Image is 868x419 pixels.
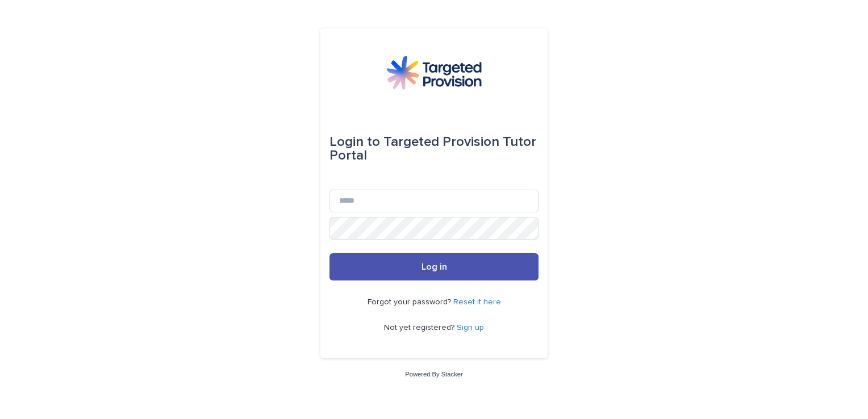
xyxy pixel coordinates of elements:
[457,324,484,332] a: Sign up
[422,262,447,271] span: Log in
[368,298,453,306] span: Forgot your password?
[405,371,462,378] a: Powered By Stacker
[329,253,539,280] button: Log in
[453,298,501,306] a: Reset it here
[329,126,539,171] div: Targeted Provision Tutor Portal
[386,56,482,90] img: M5nRWzHhSzIhMunXDL62
[384,324,457,332] span: Not yet registered?
[329,135,380,149] span: Login to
